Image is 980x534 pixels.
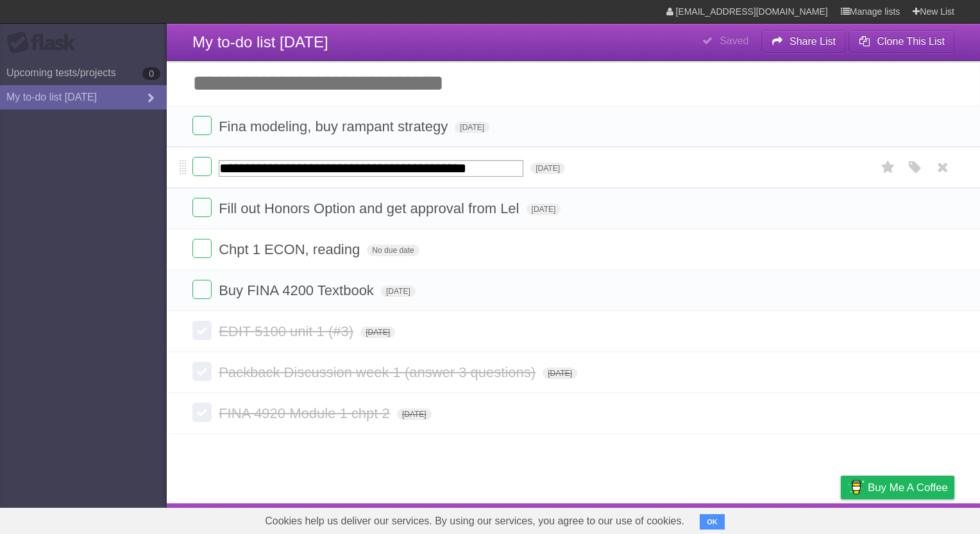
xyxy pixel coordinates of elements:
span: Buy me a coffee [868,476,948,499]
span: [DATE] [530,163,565,174]
b: Share List [790,36,836,47]
label: Star task [876,157,900,178]
label: Done [192,198,212,217]
label: Done [192,239,212,258]
a: Suggest a feature [874,506,954,531]
label: Done [192,280,212,299]
button: Clone This List [849,30,954,53]
span: Packback Discussion week 1 (answer 3 questions) [219,364,539,380]
a: Privacy [824,506,857,531]
span: [DATE] [455,122,489,133]
span: EDIT 5100 unit 1 (#3) [219,323,357,339]
span: Cookies help us deliver our services. By using our services, you agree to our use of cookies. [252,508,697,534]
label: Done [192,362,212,381]
span: Fina modeling, buy rampant strategy [219,118,451,134]
span: No due date [367,245,419,256]
b: Saved [720,35,748,46]
button: Share List [761,30,846,53]
label: Done [192,321,212,340]
a: Developers [713,506,765,531]
span: My to-do list [DATE] [192,33,328,51]
label: Done [192,116,212,135]
span: Chpt 1 ECON, reading [219,241,363,257]
label: Done [192,157,212,176]
span: Fill out Honors Option and get approval from Lel [219,200,522,216]
span: FINA 4920 Module 1 chpt 2 [219,405,393,421]
button: OK [700,514,725,530]
span: [DATE] [381,286,416,297]
img: Buy me a coffee [847,476,865,498]
a: Buy me a coffee [841,476,954,499]
b: Clone This List [877,36,945,47]
b: 0 [142,67,160,80]
a: Terms [781,506,809,531]
a: About [670,506,697,531]
label: Done [192,403,212,422]
span: [DATE] [543,368,577,379]
span: [DATE] [527,204,561,215]
div: Flask [6,31,83,54]
span: Buy FINA 4200 Textbook [219,282,377,298]
span: [DATE] [360,327,395,338]
span: [DATE] [397,409,432,420]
